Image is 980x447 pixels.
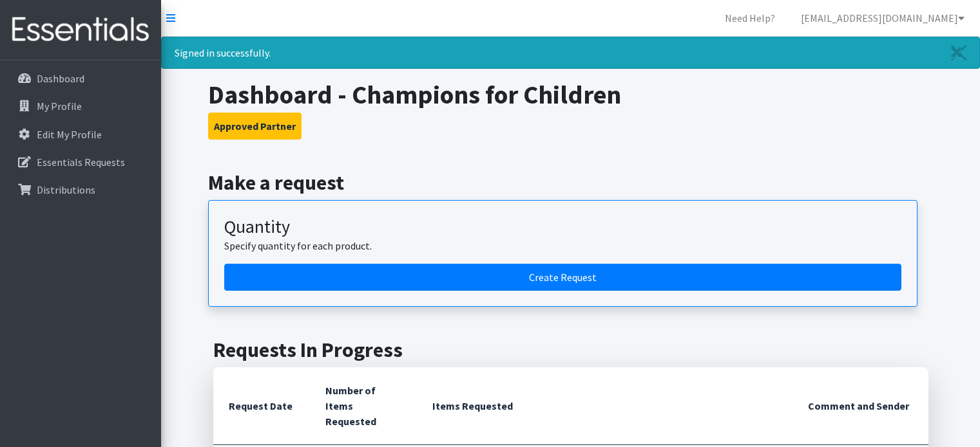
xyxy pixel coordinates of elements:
[208,170,933,195] h2: Make a request
[37,183,95,196] p: Distributions
[224,238,901,253] p: Specify quantity for each product.
[37,72,84,85] p: Dashboard
[417,367,793,445] th: Items Requested
[793,367,928,445] th: Comment and Sender
[5,177,156,203] a: Distributions
[5,149,156,175] a: Essentials Requests
[37,128,102,141] p: Edit My Profile
[310,367,417,445] th: Number of Items Requested
[5,66,156,91] a: Dashboard
[791,5,975,31] a: [EMAIL_ADDRESS][DOMAIN_NAME]
[208,79,933,110] h1: Dashboard - Champions for Children
[5,122,156,147] a: Edit My Profile
[715,5,785,31] a: Need Help?
[208,113,302,140] button: Approved Partner
[5,93,156,119] a: My Profile
[213,367,310,445] th: Request Date
[37,156,125,169] p: Essentials Requests
[161,37,980,69] div: Signed in successfully.
[213,338,928,362] h2: Requests In Progress
[224,216,901,238] h3: Quantity
[224,264,901,291] a: Create a request by quantity
[5,8,156,51] img: HumanEssentials
[938,37,979,68] a: Close
[37,100,82,113] p: My Profile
